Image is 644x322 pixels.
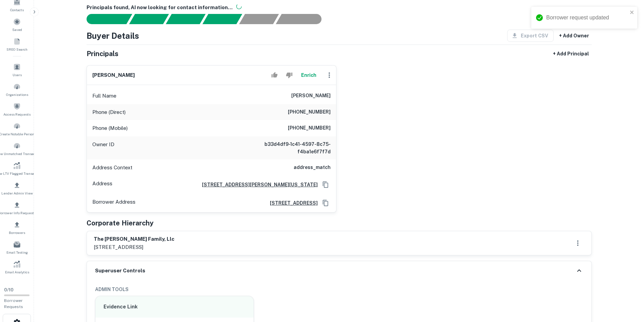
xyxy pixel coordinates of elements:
[2,159,32,177] a: Review LTV Flagged Transactions
[2,120,32,138] a: Create Notable Person
[283,68,295,82] button: Reject
[92,92,116,100] p: Full Name
[5,269,29,275] span: Email Analytics
[4,298,23,309] span: Borrower Requests
[92,108,126,116] p: Phone (Direct)
[94,235,174,243] h6: the [PERSON_NAME] family, llc
[269,68,280,82] button: Accept
[166,14,205,24] div: Documents found, AI parsing details...
[2,139,32,158] a: Review Unmatched Transactions
[9,230,25,235] span: Borrowers
[104,303,246,311] h6: Evidence Link
[202,14,242,24] div: Principals found, AI now looking for contact information...
[630,10,634,16] button: close
[3,112,31,117] span: Access Requests
[320,198,331,208] button: Copy Address
[78,14,129,24] div: Sending borrower request to AI...
[2,35,32,53] a: SREO Search
[610,268,644,300] iframe: Chat Widget
[2,100,32,118] a: Access Requests
[6,47,27,52] span: SREO Search
[276,14,330,24] div: AI fulfillment process complete.
[87,49,118,59] h5: Principals
[298,68,320,82] button: Enrich
[92,71,135,79] h6: [PERSON_NAME]
[2,80,32,99] a: Organizations
[294,164,331,172] h6: address_match
[4,287,14,292] span: 0 / 10
[288,124,331,132] h6: [PHONE_NUMBER]
[94,243,174,251] p: [STREET_ADDRESS]
[10,7,24,13] span: Contacts
[2,15,32,34] a: Saved
[92,164,132,172] p: Address Context
[264,199,318,207] a: [STREET_ADDRESS]
[92,180,112,190] p: Address
[1,190,33,196] span: Lender Admin View
[2,258,32,276] a: Email Analytics
[2,238,32,256] a: Email Testing
[12,27,22,32] span: Saved
[320,180,331,190] button: Copy Address
[2,218,32,237] a: Borrowers
[2,199,32,217] a: Borrower Info Requests
[6,92,28,97] span: Organizations
[291,92,331,100] h6: [PERSON_NAME]
[239,14,279,24] div: Principals found, still searching for contact information. This may take time...
[95,267,145,275] h6: Superuser Controls
[249,140,331,155] h6: b33d4df9-1c41-4597-8c75-f4ba1e6f7f7d
[550,48,592,60] button: + Add Principal
[556,30,592,42] button: + Add Owner
[197,181,318,188] a: [STREET_ADDRESS][PERSON_NAME][US_STATE]
[6,250,28,255] span: Email Testing
[87,218,153,228] h5: Corporate Hierarchy
[288,108,331,116] h6: [PHONE_NUMBER]
[129,14,169,24] div: Your request is received and processing...
[2,61,32,79] a: Users
[2,179,32,197] a: Lender Admin View
[92,198,135,208] p: Borrower Address
[95,286,583,293] h6: ADMIN TOOLS
[92,124,128,132] p: Phone (Mobile)
[87,30,139,42] h4: Buyer Details
[87,4,592,12] h6: Principals found, AI now looking for contact information...
[13,72,22,78] span: Users
[92,140,114,155] p: Owner ID
[546,14,628,22] div: Borrower request updated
